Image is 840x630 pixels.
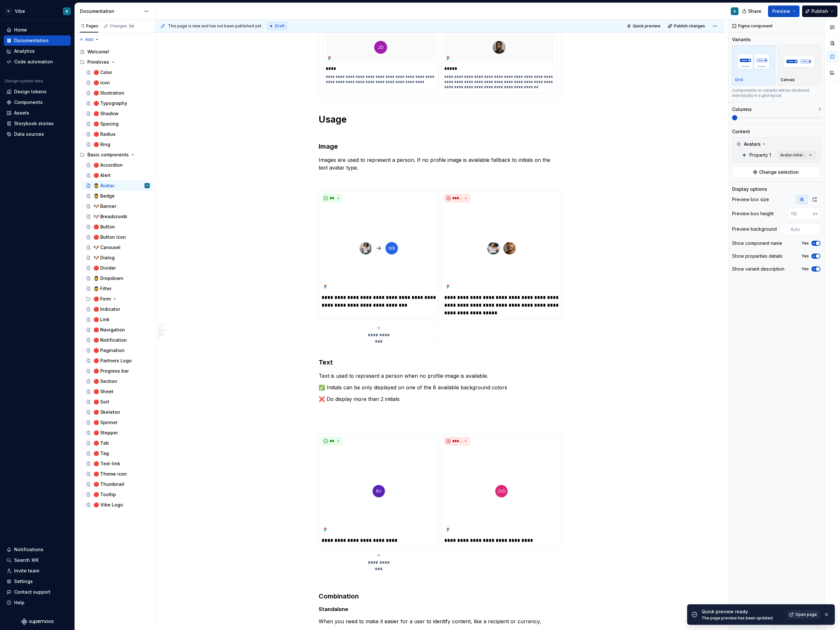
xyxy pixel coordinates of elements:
div: Home [14,27,27,33]
a: 🔴 Divider [83,263,152,273]
p: ✅ Initials can be only displayed on one of the 8 available background colors [319,384,561,391]
a: 🔴 Sort [83,397,152,407]
div: Primitives [87,59,109,65]
button: placeholderCanvas [778,45,821,85]
a: 🔴 Navigation [83,325,152,335]
div: 🔴 Pagination [93,347,125,354]
div: 🧔‍♂️ Avatar [93,182,114,189]
span: Publish changes [674,23,705,29]
span: Publish [811,8,828,14]
a: 🔴 Spinner [83,417,152,428]
div: Notifications [14,546,43,553]
div: Changes [110,23,135,29]
div: 🐶 Carousel [93,244,120,251]
a: 🔴 Stepper [83,428,152,438]
div: Show component name [732,240,782,246]
a: Assets [4,108,71,118]
div: Preview box height [732,210,774,217]
div: 🔴 Thumbnail [93,481,124,487]
label: Yes [801,266,809,272]
div: 🔴 Sort [93,399,109,405]
div: 🔴 Vibe Logo [93,502,123,508]
img: 61ab05c4-40da-4e47-a4be-0b01a411b436.png [444,448,559,534]
a: 🔴 Pagination [83,345,152,356]
a: 🔴 Button Icon [83,232,152,242]
input: 116 [788,208,813,219]
a: 🔴 Notification [83,335,152,345]
div: Components or variants will be rendered individually in a grid layout [732,88,820,98]
h5: Standalone [319,606,561,612]
a: Analytics [4,46,71,56]
a: Design tokens [4,87,71,97]
button: Contact support [4,587,71,597]
div: Avatar initials [default] [780,153,807,158]
div: Documentation [14,37,49,44]
span: Avatars [744,141,761,147]
div: 🔴 Shadow [93,110,119,117]
a: 🔴 Theme icon [83,469,152,479]
div: 🔴 Form [83,294,152,304]
p: px [813,211,818,216]
div: 🔴 Text-link [93,460,120,467]
div: 🔴 Indicator [93,306,120,312]
div: Design tokens [14,88,47,95]
a: 🔴 Typography [83,98,152,108]
div: 🔴 Typography [93,100,127,107]
div: 🔴 Tag [93,450,109,457]
div: Display options [732,186,767,192]
button: Share [739,5,765,17]
div: 🔴 Illustration [93,90,124,96]
div: 🔴 Button [93,224,115,230]
div: 🔴 Alert [93,172,111,179]
svg: Supernova Logo [21,618,53,625]
div: Variants [732,36,751,43]
a: 🔴 Accordion [83,160,152,170]
a: 🔴 Link [83,314,152,325]
div: Data sources [14,131,44,137]
div: A [66,9,68,14]
div: Invite team [14,568,39,574]
p: ❌ Do display more than 2 initials [319,395,561,403]
div: Basic components [87,152,129,158]
div: Show variant description [732,266,784,272]
a: 🧔‍♂️ Dropdown [83,273,152,283]
button: Avatar initials [default] [778,151,816,160]
a: 🐶 Breadcrumb [83,211,152,222]
a: Settings [4,576,71,587]
div: 🔴 Accordion [93,162,123,168]
div: 🧔‍♂️ Dropdown [93,275,123,282]
a: 🔴 Partners Logo [83,356,152,366]
div: Basic components [77,150,152,160]
a: 🔴 Text-link [83,459,152,469]
div: 🔴 Form [93,296,111,302]
div: A [146,182,148,189]
a: Code automation [4,57,71,67]
a: 🧔‍♂️ AvatarA [83,181,152,191]
div: Search ⌘K [14,557,39,563]
a: 🔴 Alert [83,170,152,181]
div: 🔴 Divider [93,265,116,271]
div: Primitives [77,57,152,67]
div: Help [14,599,24,606]
div: Settings [14,578,33,585]
label: Yes [801,241,809,246]
button: Quick preview [625,22,663,31]
div: 🔴 Color [93,69,112,76]
div: 🐶 Banner [93,203,116,209]
button: Publish changes [666,22,708,31]
img: placeholder [735,50,772,73]
span: Property 1 [749,152,771,158]
div: 🔴 Button Icon [93,234,126,240]
a: 🔴 Spacing [83,119,152,129]
div: Documentation [80,8,141,14]
a: 🔴 Tooltip [83,489,152,500]
a: 🔴 icon [83,78,152,88]
a: 🔴 Section [83,376,152,386]
div: Assets [14,110,29,116]
span: 50 [128,23,135,29]
div: 🔴 Theme icon [93,471,127,477]
button: Add [77,35,101,44]
p: Images are used to represent a person. If no profile image is available fallback to initials on t... [319,156,561,171]
div: Components [14,99,43,106]
div: 🔴 Spinner [93,419,118,426]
